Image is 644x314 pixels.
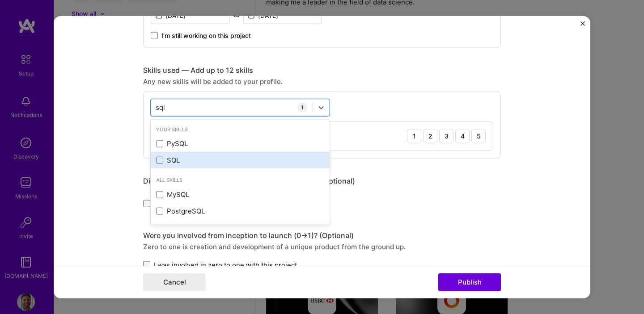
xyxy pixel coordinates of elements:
div: SQL [156,155,324,165]
div: PySQL [156,139,324,148]
button: Cancel [143,273,206,291]
div: Your Skills [151,125,330,134]
div: MySQL [156,190,324,199]
div: Any new skills will be added to your profile. [143,76,501,86]
span: I’m still working on this project [161,31,251,40]
div: Did this role require you to manage team members? (Optional) [143,176,501,185]
div: PostgreSQL [156,206,324,216]
div: team members. [143,194,501,213]
div: Were you involved from inception to launch (0 -> 1)? (Optional) [143,230,501,240]
div: Skills used — Add up to 12 skills [143,65,501,75]
div: 5 [471,129,486,143]
div: 2 [423,129,437,143]
button: Publish [438,273,501,291]
div: All Skills [151,176,330,185]
span: I was involved in zero to one with this project [154,260,297,269]
div: 3 [439,129,453,143]
div: Zero to one is creation and development of a unique product from the ground up. [143,242,501,251]
div: 1 [407,129,421,143]
div: 1 [297,102,307,112]
button: Close [580,21,585,30]
div: 4 [455,129,470,143]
